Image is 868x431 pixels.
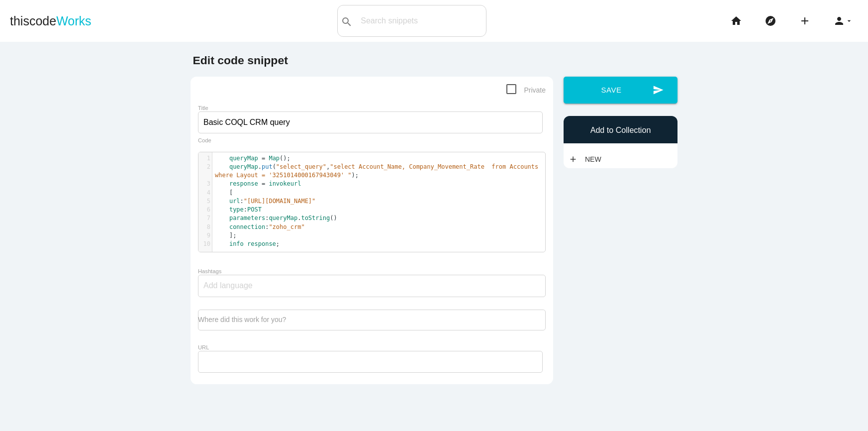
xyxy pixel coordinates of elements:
[198,105,208,111] label: Title
[229,206,244,213] span: type
[198,223,212,231] div: 8
[244,198,316,205] span: "[URL][DOMAIN_NAME]"
[215,232,236,239] span: ];
[276,163,326,170] span: "select_query"
[198,163,212,171] div: 2
[198,240,212,248] div: 10
[215,198,315,205] span: :
[215,215,337,221] span: : . ()
[569,150,578,168] i: add
[569,150,606,168] a: addNew
[341,6,353,38] i: search
[215,206,262,213] span: :
[198,214,212,222] div: 7
[215,240,280,247] span: ;
[229,198,240,205] span: url
[269,180,301,187] span: invokeurl
[730,5,742,37] i: home
[356,10,486,31] input: Search snippets
[269,215,297,221] span: queryMap
[301,215,330,221] span: toString
[262,180,265,187] span: =
[569,126,673,135] h6: Add to Collection
[215,163,542,179] span: "select Account_Name, Company_Movement_Rate from Accounts where Layout = '3251014000167943049' "
[198,197,212,206] div: 5
[56,14,91,28] span: Works
[845,5,853,37] i: arrow_drop_down
[215,223,305,230] span: :
[203,275,263,296] input: Add language
[229,240,244,247] span: info
[564,77,677,104] button: sendSave
[799,5,811,37] i: add
[198,154,212,163] div: 1
[215,163,542,179] span: . ( , );
[193,54,288,67] b: Edit code snippet
[247,240,276,247] span: response
[229,180,258,187] span: response
[215,189,233,196] span: [
[198,344,209,350] label: URL
[10,5,92,37] a: thiscodeWorks
[198,268,221,274] label: Hashtags
[198,206,212,214] div: 6
[198,180,212,188] div: 3
[262,163,273,170] span: put
[198,231,212,240] div: 9
[653,77,664,104] i: send
[229,215,265,221] span: parameters
[269,223,304,230] span: "zoho_crm"
[247,206,262,213] span: POST
[338,5,356,36] button: search
[198,137,211,144] label: Code
[229,163,258,170] span: queryMap
[833,5,845,37] i: person
[269,155,280,162] span: Map
[198,189,212,197] div: 4
[198,316,286,323] label: Where did this work for you?
[506,84,546,97] span: Private
[229,223,265,230] span: connection
[215,155,290,162] span: ();
[765,5,776,37] i: explore
[229,155,258,162] span: queryMap
[262,155,265,162] span: =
